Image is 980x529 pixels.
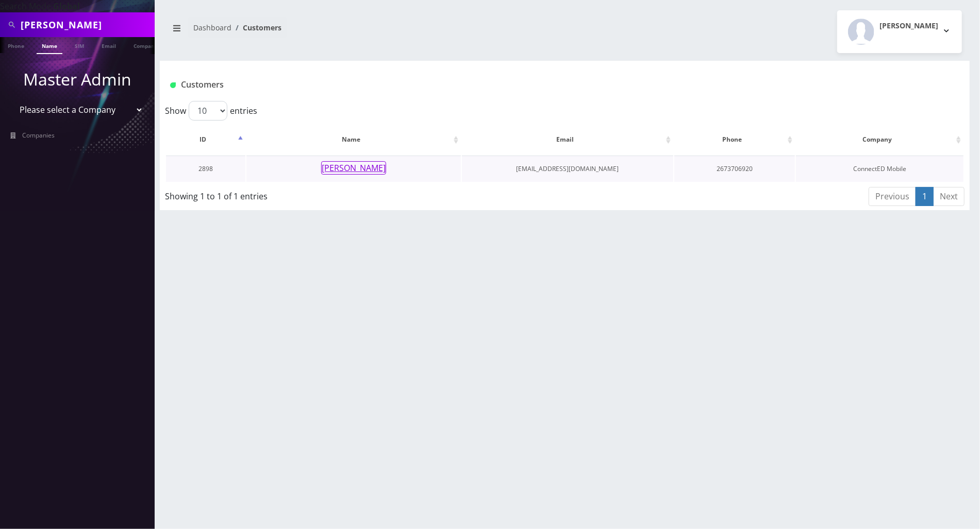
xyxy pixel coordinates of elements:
a: Previous [869,187,916,206]
label: Show entries [165,101,257,121]
td: 2673706920 [674,156,795,182]
th: Email: activate to sort column ascending [462,125,673,155]
th: Name: activate to sort column ascending [246,125,461,155]
input: Search All Companies [21,15,152,35]
a: Company [128,37,163,53]
td: 2898 [166,156,245,182]
h2: [PERSON_NAME] [879,22,938,30]
a: Next [933,187,965,206]
h1: Customers [170,80,825,90]
th: Phone: activate to sort column ascending [674,125,795,155]
button: [PERSON_NAME] [321,161,386,175]
select: Showentries [189,101,227,121]
a: Name [37,37,62,54]
a: SIM [70,37,89,53]
div: Showing 1 to 1 of 1 entries [165,186,490,202]
a: 1 [916,187,934,206]
nav: breadcrumb [168,17,557,46]
strong: Global [53,1,80,12]
td: ConnectED Mobile [796,156,964,182]
a: Dashboard [193,23,231,32]
li: Customers [231,22,281,33]
td: [EMAIL_ADDRESS][DOMAIN_NAME] [462,156,673,182]
a: Email [96,37,121,53]
span: Companies [23,131,55,140]
button: [PERSON_NAME] [837,10,962,53]
a: Phone [3,37,29,53]
th: ID: activate to sort column descending [166,125,245,155]
th: Company: activate to sort column ascending [796,125,964,155]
